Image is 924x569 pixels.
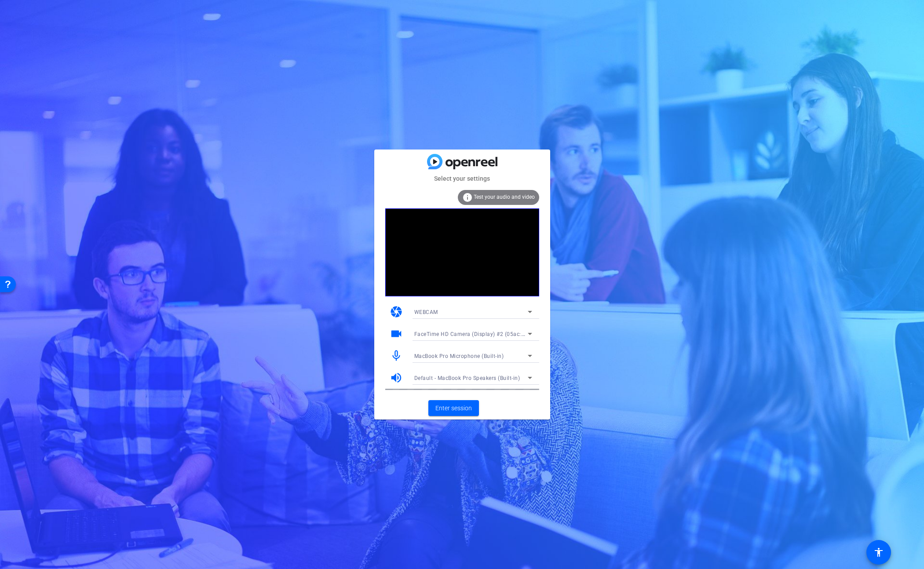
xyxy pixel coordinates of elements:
mat-icon: camera [390,305,403,318]
span: WEBCAM [414,309,438,315]
img: blue-gradient.svg [427,154,497,169]
mat-icon: info [462,192,473,203]
mat-icon: mic_none [390,349,403,362]
button: Enter session [428,400,479,416]
span: MacBook Pro Microphone (Built-in) [414,353,504,359]
mat-card-subtitle: Select your settings [374,174,550,183]
span: Default - MacBook Pro Speakers (Built-in) [414,375,520,381]
mat-icon: videocam [390,327,403,340]
span: FaceTime HD Camera (Display) #2 (05ac:1112) [414,330,537,337]
span: Enter session [435,404,472,413]
mat-icon: volume_up [390,371,403,384]
span: Test your audio and video [474,194,535,200]
mat-icon: accessibility [873,547,884,558]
